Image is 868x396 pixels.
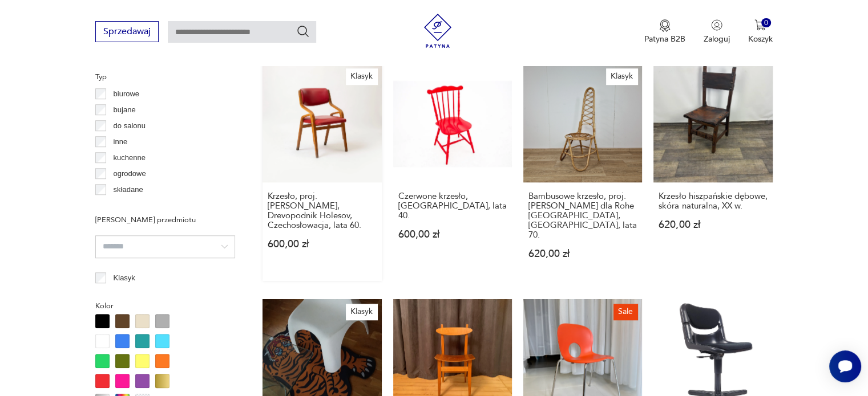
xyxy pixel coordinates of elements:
[528,191,637,240] h3: Bambusowe krzesło, proj. [PERSON_NAME] dla Rohe [GEOGRAPHIC_DATA], [GEOGRAPHIC_DATA], lata 70.
[263,64,381,281] a: KlasykKrzesło, proj. Ludvik Volak, Drevopodnik Holesov, Czechosłowacja, lata 60.Krzesło, proj. [P...
[659,191,767,211] h3: Krzesło hiszpańskie dębowe, skóra naturalna, XX w.
[711,19,722,31] img: Ikonka użytkownika
[268,191,376,230] h3: Krzesło, proj. [PERSON_NAME], Drevopodnik Holesov, Czechosłowacja, lata 60.
[114,120,146,132] p: do salonu
[829,350,861,382] iframe: Smartsupp widget button
[653,64,772,281] a: Krzesło hiszpańskie dębowe, skóra naturalna, XX w.Krzesło hiszpańskie dębowe, skóra naturalna, XX...
[393,64,512,281] a: Czerwone krzesło, Polska, lata 40.Czerwone krzesło, [GEOGRAPHIC_DATA], lata 40.600,00 zł
[704,34,730,44] p: Zaloguj
[398,230,507,239] p: 600,00 zł
[114,272,135,284] p: Klasyk
[528,249,637,259] p: 620,00 zł
[95,28,159,36] a: Sprzedawaj
[704,19,730,44] button: Zaloguj
[659,19,671,32] img: Ikona medalu
[761,18,771,28] div: 0
[114,104,136,116] p: bujane
[748,34,773,44] p: Koszyk
[95,71,235,83] p: Typ
[114,136,128,148] p: inne
[644,34,685,44] p: Patyna B2B
[421,14,455,48] img: Patyna - sklep z meblami i dekoracjami vintage
[398,191,507,221] h3: Czerwone krzesło, [GEOGRAPHIC_DATA], lata 40.
[659,220,767,230] p: 620,00 zł
[523,64,642,281] a: KlasykBambusowe krzesło, proj. Dirk Van Sledrecht dla Rohe Noordwolde, Holandia, lata 70.Bambusow...
[754,19,766,31] img: Ikona koszyka
[296,25,310,38] button: Szukaj
[95,214,235,226] p: [PERSON_NAME] przedmiotu
[95,300,235,312] p: Kolor
[268,239,376,249] p: 600,00 zł
[114,183,143,196] p: składane
[114,88,140,100] p: biurowe
[114,152,146,164] p: kuchenne
[644,19,685,44] a: Ikona medaluPatyna B2B
[114,168,146,180] p: ogrodowe
[644,19,685,44] button: Patyna B2B
[95,21,159,42] button: Sprzedawaj
[748,19,773,44] button: 0Koszyk
[114,199,136,212] p: taboret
